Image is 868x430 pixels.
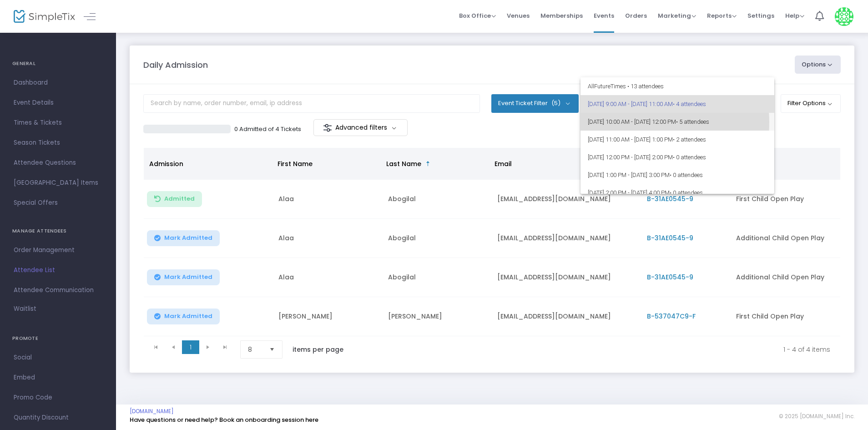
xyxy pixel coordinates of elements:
span: • 0 attendees [670,172,703,178]
span: • 5 attendees [676,118,709,125]
span: [DATE] 11:00 AM - [DATE] 1:00 PM [588,131,767,148]
span: [DATE] 10:00 AM - [DATE] 12:00 PM [588,113,767,131]
span: [DATE] 1:00 PM - [DATE] 3:00 PM [588,166,767,184]
span: • 2 attendees [673,136,706,143]
span: All Future Times • 13 attendees [588,77,767,95]
span: [DATE] 12:00 PM - [DATE] 2:00 PM [588,148,767,166]
span: • 0 attendees [673,154,706,161]
span: • 4 attendees [673,101,706,107]
span: [DATE] 9:00 AM - [DATE] 11:00 AM [588,95,767,113]
span: • 0 attendees [670,189,703,196]
span: [DATE] 2:00 PM - [DATE] 4:00 PM [588,184,767,202]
